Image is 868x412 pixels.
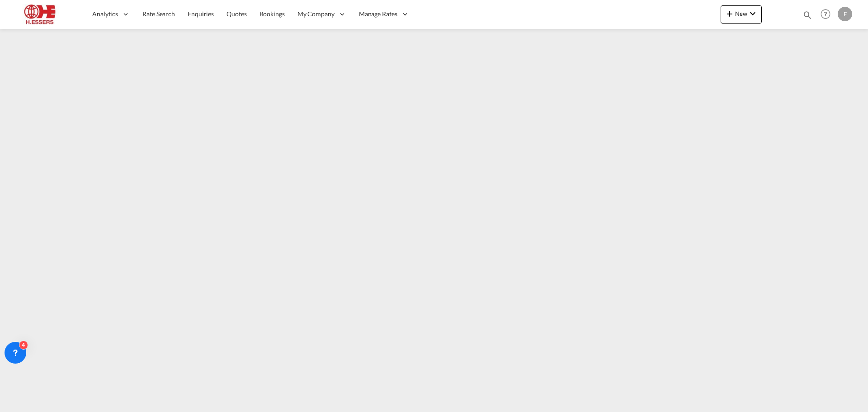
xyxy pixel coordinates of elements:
[14,4,75,24] img: 690005f0ba9d11ee90968bb23dcea500.JPG
[838,7,852,21] div: F
[802,10,812,24] div: icon-magnify
[802,10,812,20] md-icon: icon-magnify
[818,6,833,22] span: Help
[92,9,118,19] span: Analytics
[724,8,735,19] md-icon: icon-plus 400-fg
[297,9,335,19] span: My Company
[721,5,762,24] button: icon-plus 400-fgNewicon-chevron-down
[359,9,397,19] span: Manage Rates
[259,10,285,18] span: Bookings
[724,10,758,17] span: New
[818,6,838,23] div: Help
[226,10,246,18] span: Quotes
[747,8,758,19] md-icon: icon-chevron-down
[188,10,214,18] span: Enquiries
[142,10,175,18] span: Rate Search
